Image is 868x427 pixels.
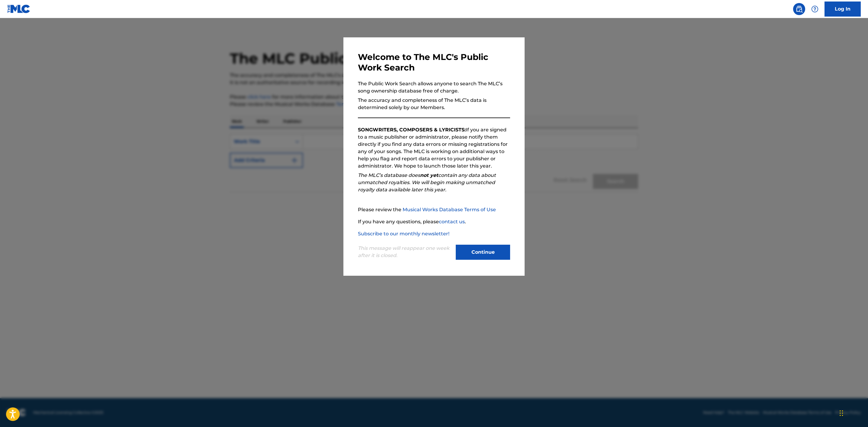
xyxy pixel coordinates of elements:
strong: not yet [420,172,438,178]
a: contact us [439,219,465,224]
img: help [811,5,818,13]
p: If you have any questions, please . [358,218,510,225]
p: Please review the [358,206,510,213]
p: The Public Work Search allows anyone to search The MLC’s song ownership database free of charge. [358,80,510,95]
p: The accuracy and completeness of The MLC’s data is determined solely by our Members. [358,97,510,111]
em: The MLC’s database does contain any data about unmatched royalties. We will begin making unmatche... [358,172,496,193]
a: Public Search [793,3,805,15]
button: Continue [456,245,510,260]
h3: Welcome to The MLC's Public Work Search [358,52,510,73]
a: Musical Works Database Terms of Use [403,207,496,212]
strong: SONGWRITERS, COMPOSERS & LYRICISTS: [358,127,466,133]
a: Subscribe to our monthly newsletter! [358,231,449,237]
img: search [796,5,803,13]
div: Drag [840,404,843,422]
p: This message will reappear one week after it is closed. [358,245,452,259]
p: If you are signed to a music publisher or administrator, please notify them directly if you find ... [358,126,510,170]
div: Help [809,3,821,15]
iframe: Chat Widget [838,398,868,427]
img: MLC Logo [7,5,31,13]
a: Log In [825,2,861,17]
